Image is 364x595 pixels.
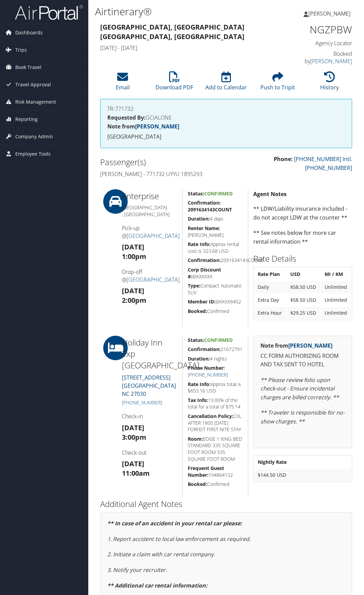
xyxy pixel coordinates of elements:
strong: Corp Discount #: [188,266,221,280]
h4: Booked by [297,50,352,65]
th: USD [287,268,321,280]
em: ** Traveler is responsible for no-show charges. ** [260,409,345,425]
td: $58.50 USD [287,281,321,293]
a: [PERSON_NAME] [288,342,332,349]
h1: Airtinerary® [95,4,270,19]
strong: Room: [188,436,203,442]
a: [PERSON_NAME] [135,123,179,130]
span: Company Admin [15,128,53,145]
strong: Requested By: [107,114,146,121]
strong: Rate Info: [188,241,211,247]
strong: Tax Info: [188,397,208,403]
p: CC FORM AUTHORIZING ROOM AND TAX SENT TO HOTEL [260,352,345,369]
h5: Confirmed [188,308,243,315]
td: Unlimited [321,307,351,319]
strong: Type: [188,282,200,289]
span: Employee Tools [15,145,51,162]
h4: Agency Locator [297,39,352,47]
h5: CXL AFTER 1800 [DATE] FORFEIT FIRST NITE STAY [188,413,243,433]
p: [GEOGRAPHIC_DATA] [107,133,345,141]
th: MI / KM [321,268,351,280]
h5: Approx rental cost is 323.68 USD [188,241,243,254]
span: Trips [15,41,27,58]
strong: Note from [107,123,179,130]
p: ** See notes below for more car rental information ** [253,229,352,246]
a: [PHONE_NUMBER] [188,371,228,378]
strong: [DATE] [122,242,144,251]
strong: Duration: [188,355,210,362]
h5: 194864132 [188,465,243,478]
strong: 3:00pm [122,433,146,442]
a: [PERSON_NAME] [310,57,352,65]
h5: [PERSON_NAME] [188,225,243,238]
h4: TR-771732 [107,106,345,111]
a: Push to Tripit [260,75,295,91]
span: Risk Management [15,93,56,110]
span: Dashboards [15,24,43,41]
strong: Phone Number: [188,365,225,371]
h4: Drop-off @ [122,268,177,283]
strong: 2:00pm [122,296,146,305]
h2: Passenger(s) [100,156,221,168]
td: Unlimited [321,294,351,306]
th: Nightly Rate [254,456,351,468]
strong: 1:00pm [122,252,146,261]
td: $144.50 USD [254,469,351,481]
h4: Check-out [122,449,177,456]
td: Extra Hour [254,307,286,319]
strong: Confirmation: [188,257,221,263]
span: Reporting [15,111,38,128]
h5: 13.00% of the total for a total of $75.14 [188,397,243,410]
strong: [GEOGRAPHIC_DATA], [GEOGRAPHIC_DATA] [GEOGRAPHIC_DATA], [GEOGRAPHIC_DATA] [100,22,244,41]
h5: @XXXX8452 [188,298,243,305]
h5: [GEOGRAPHIC_DATA] , [GEOGRAPHIC_DATA] [122,204,177,217]
h4: Pick-up @ [122,224,177,240]
a: [STREET_ADDRESS][GEOGRAPHIC_DATA] NC 27030 [122,374,176,398]
p: ** LDW/Liability insurance included - do not accept LDW at the counter ** [253,205,352,222]
h2: Additional Agent Notes [100,498,352,510]
h1: NGZPBW [297,22,352,37]
strong: Booked: [188,308,207,314]
img: airportal-logo.png [15,4,83,20]
strong: 11:00am [122,469,150,478]
strong: Phone: [274,155,293,163]
h5: 4 days [188,215,243,222]
td: $58.50 USD [287,294,321,306]
td: Unlimited [321,281,351,293]
strong: Member ID: [188,298,215,305]
a: [PHONE_NUMBER] [122,399,162,406]
span: Confirmed [204,337,233,343]
h2: Rate Details [253,253,352,264]
span: Travel Approval [15,76,51,93]
h2: Enterprise [122,190,177,202]
h2: Holiday Inn Exp [GEOGRAPHIC_DATA] [122,337,177,371]
a: History [320,75,339,91]
em: ** Please review folio upon check-out - Ensure incidental charges are billed correctly. ** [260,376,339,401]
a: [GEOGRAPHIC_DATA] [127,232,180,240]
strong: [DATE] [122,459,144,468]
strong: Booked: [188,481,207,487]
strong: Agent Notes [253,190,287,198]
h4: Check-in [122,413,177,420]
strong: Frequent Guest Number: [188,465,224,478]
em: 2. Initiate a claim with car rental company. [107,550,215,558]
h4: GCIALONE [107,115,345,120]
strong: Confirmation: 2091634143COUNT [188,199,232,213]
h5: Confirmed [188,481,243,488]
th: Rate Plan [254,268,286,280]
a: [PERSON_NAME] [304,3,357,24]
strong: Duration: [188,215,210,222]
a: [PHONE_NUMBER] Intl. [PHONE_NUMBER] [294,155,352,172]
strong: [DATE] [122,286,144,295]
span: Confirmed [204,190,233,197]
h4: [DATE] - [DATE] [100,44,287,52]
strong: Renter Name: [188,225,220,231]
a: [GEOGRAPHIC_DATA] [127,276,180,283]
td: Extra Day [254,294,286,306]
em: ** In case of an accident in your rental car please: [107,520,242,527]
h5: Approx total is $653.16 USD [188,381,243,394]
strong: Note from [260,342,332,349]
a: Download PDF [156,75,193,91]
td: Daily [254,281,286,293]
h5: @XXXXXX [188,266,243,280]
